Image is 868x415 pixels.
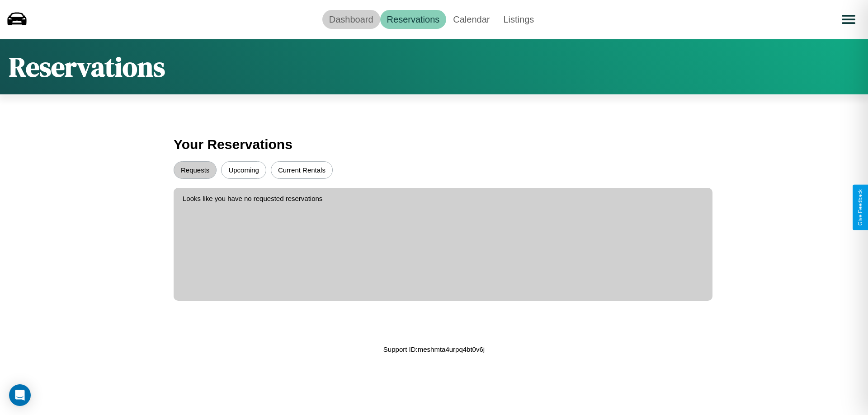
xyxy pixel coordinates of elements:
[496,10,541,29] a: Listings
[836,7,861,32] button: Open menu
[383,343,485,355] p: Support ID: meshmta4urpq4bt0v6j
[322,10,380,29] a: Dashboard
[271,161,333,179] button: Current Rentals
[174,161,217,179] button: Requests
[9,384,31,406] div: Open Intercom Messenger
[174,132,694,157] h3: Your Reservations
[446,10,496,29] a: Calendar
[857,189,863,226] div: Give Feedback
[380,10,447,29] a: Reservations
[9,48,165,85] h1: Reservations
[221,161,266,179] button: Upcoming
[183,192,703,205] p: Looks like you have no requested reservations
